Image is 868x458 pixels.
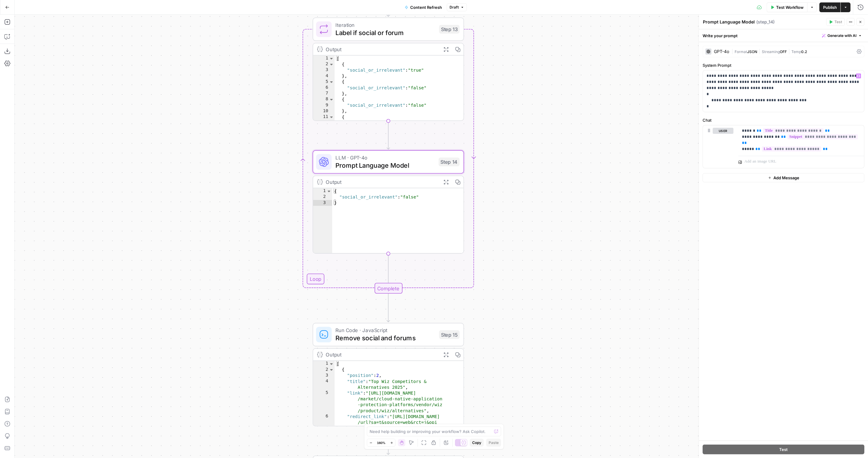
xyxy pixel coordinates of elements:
[450,5,459,10] span: Draft
[470,439,484,447] button: Copy
[313,55,335,61] div: 1
[801,49,807,54] span: 0.2
[326,188,332,194] span: Toggle code folding, rows 1 through 3
[439,25,460,34] div: Step 13
[313,150,464,254] div: LLM · GPT-4oPrompt Language ModelStep 14Output{ "social_or_irrelevant":"false"}
[313,17,464,121] div: LoopIterationLabel if social or forumStep 13Output[ { "social_or_irrelevant":"true" }, { "social_...
[834,19,842,25] span: Test
[823,4,837,10] span: Publish
[387,120,390,149] g: Edge from step_13 to step_14
[699,29,868,42] div: Write your prompt
[410,4,442,10] span: Content Refresh
[313,120,335,126] div: 12
[329,97,334,102] span: Toggle code folding, rows 8 through 10
[326,178,437,186] div: Output
[703,125,733,168] div: user
[313,188,332,194] div: 1
[703,19,755,25] textarea: Prompt Language Model
[336,154,435,162] span: LLM · GPT-4o
[447,3,467,11] button: Draft
[336,160,435,170] span: Prompt Language Model
[329,79,334,85] span: Toggle code folding, rows 5 through 7
[326,45,437,53] div: Output
[336,21,435,29] span: Iteration
[329,114,334,120] span: Toggle code folding, rows 11 through 13
[336,333,435,343] span: Remove social and forums
[313,323,464,426] div: Run Code · JavaScriptRemove social and forumsStep 15Output[ { "position":2, "title":"Top Wiz Comp...
[313,283,464,294] div: Complete
[387,293,390,322] g: Edge from step_13-iteration-end to step_15
[787,48,791,54] span: |
[767,2,807,12] button: Test Workflow
[776,4,804,10] span: Test Workflow
[313,378,335,390] div: 4
[703,445,864,454] button: Test
[313,97,335,102] div: 8
[703,173,864,182] button: Add Message
[313,85,335,91] div: 6
[439,158,460,166] div: Step 14
[703,62,864,68] label: System Prompt
[313,114,335,120] div: 11
[329,61,334,67] span: Toggle code folding, rows 2 through 4
[756,19,775,25] span: ( step_14 )
[387,426,390,455] g: Edge from step_15 to step_6
[773,175,799,181] span: Add Message
[329,361,334,367] span: Toggle code folding, rows 1 through 82
[732,48,735,54] span: |
[489,440,499,445] span: Paste
[326,351,437,359] div: Output
[313,361,335,367] div: 1
[819,32,864,40] button: Generate with AI
[779,446,788,453] span: Test
[735,49,747,54] span: Format
[791,49,801,54] span: Temp
[472,440,481,445] span: Copy
[336,326,435,334] span: Run Code · JavaScript
[377,440,385,445] span: 160%
[780,49,787,54] span: OFF
[313,200,332,206] div: 3
[747,49,757,54] span: JSON
[486,439,501,447] button: Paste
[313,367,335,373] div: 2
[313,108,335,114] div: 10
[329,55,334,61] span: Toggle code folding, rows 1 through 29
[401,2,446,12] button: Content Refresh
[313,390,335,414] div: 5
[313,73,335,79] div: 4
[313,102,335,108] div: 9
[819,2,841,12] button: Publish
[336,28,435,38] span: Label if social or forum
[714,49,729,54] div: GPT-4o
[313,61,335,67] div: 2
[329,367,334,373] span: Toggle code folding, rows 2 through 14
[762,49,780,54] span: Streaming
[313,91,335,96] div: 7
[826,18,845,26] button: Test
[313,79,335,85] div: 5
[313,67,335,73] div: 3
[313,373,335,378] div: 3
[703,117,864,123] label: Chat
[374,283,402,294] div: Complete
[713,128,733,134] button: user
[827,33,856,38] span: Generate with AI
[313,194,332,200] div: 2
[439,330,460,339] div: Step 15
[757,48,762,54] span: |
